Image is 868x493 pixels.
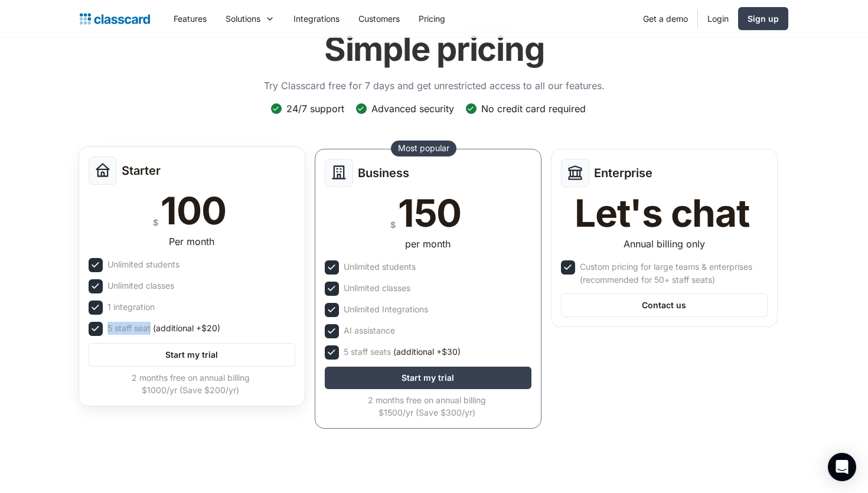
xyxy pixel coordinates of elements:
div: Open Intercom Messenger [828,453,856,481]
div: Unlimited Integrations [344,303,428,316]
span: (additional +$30) [393,345,461,358]
a: Sign up [738,7,788,30]
div: 5 staff seats [344,345,461,358]
a: Start my trial [89,343,295,367]
div: Sign up [748,12,779,25]
div: Unlimited classes [344,282,410,295]
div: Unlimited students [344,260,416,273]
a: Features [164,5,216,32]
div: 2 months free on annual billing $1500/yr (Save $300/yr) [325,394,529,419]
a: Customers [349,5,409,32]
div: Per month [169,234,214,249]
div: No credit card required [481,102,586,115]
a: Pricing [409,5,455,32]
h2: Starter [122,164,161,178]
a: home [80,11,150,27]
div: Most popular [398,142,449,154]
a: Contact us [561,293,768,317]
div: Unlimited classes [107,279,174,292]
h2: Business [358,166,409,180]
p: Try Classcard free for 7 days and get unrestricted access to all our features. [264,79,605,93]
div: 5 staff seat [107,322,220,335]
div: 2 months free on annual billing $1000/yr (Save $200/yr) [89,371,293,396]
div: 24/7 support [286,102,344,115]
div: Solutions [226,12,260,25]
div: Custom pricing for large teams & enterprises (recommended for 50+ staff seats) [580,260,765,286]
div: $ [390,217,396,232]
a: Get a demo [634,5,697,32]
h1: Simple pricing [324,30,544,69]
div: Advanced security [371,102,454,115]
div: Solutions [216,5,284,32]
div: per month [405,237,451,251]
div: 1 integration [107,301,155,314]
a: Integrations [284,5,349,32]
a: Start my trial [325,367,531,389]
a: Login [698,5,738,32]
h2: Enterprise [594,166,652,180]
div: 150 [398,194,461,232]
div: Annual billing only [624,237,705,251]
div: AI assistance [344,324,395,337]
div: Let's chat [575,194,749,232]
div: $ [153,215,158,230]
div: 100 [161,192,226,230]
span: (additional +$20) [153,322,220,335]
div: Unlimited students [107,258,180,271]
